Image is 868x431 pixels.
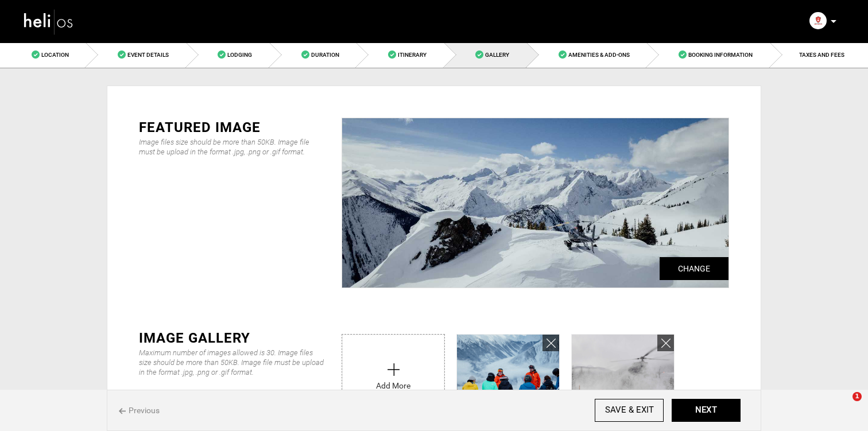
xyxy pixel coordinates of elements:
span: 1 [852,392,862,401]
img: back%20icon.svg [119,408,126,414]
iframe: Intercom live chat [829,392,857,420]
span: Location [41,52,69,58]
span: Booking Information [688,52,753,58]
span: Previous [119,405,160,416]
img: e1ae8be9-df18-4834-90c6-5a68085acf97_9230_c4db36816a5a758a1fd6e394c56fbffd_pkg_cgl.jpg [457,335,559,420]
label: Change [660,257,728,280]
img: img_9251f6c852f2d69a6fdc2f2f53e7d310.png [809,12,827,29]
div: FEATURED IMAGE [139,118,324,137]
img: a9ce8c81-3867-4070-9570-dbb8a7a1efdb_9230_780735fcaff3b895576c13d59ef90266_pkg_cgl.jpg [572,335,674,420]
a: Remove [542,335,559,351]
div: IMAGE GALLERY [139,328,324,348]
div: Maximum number of images allowed is 30. Image files size should be more than 50KB. Image file mus... [139,348,324,377]
img: heli-logo [23,6,75,37]
input: SAVE & EXIT [595,399,664,422]
img: Z [342,118,728,288]
span: Duration [311,52,339,58]
span: Gallery [485,52,509,58]
span: Amenities & Add-Ons [568,52,630,58]
span: Itinerary [398,52,427,58]
span: TAXES AND FEES [799,52,844,58]
button: NEXT [672,399,741,422]
a: Remove [657,335,674,351]
div: Image files size should be more than 50KB. Image file must be upload in the format .jpg, .png or ... [139,137,324,157]
span: Event Details [127,52,169,58]
span: Lodging [227,52,252,58]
